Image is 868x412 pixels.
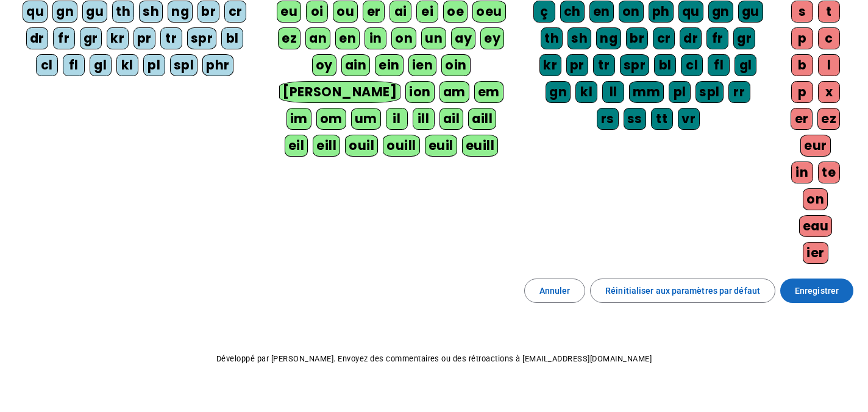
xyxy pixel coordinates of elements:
[305,27,330,49] div: an
[596,27,621,49] div: ng
[799,215,833,237] div: eau
[651,108,673,130] div: tt
[706,27,728,49] div: fr
[791,81,813,103] div: p
[695,81,724,103] div: spl
[439,108,464,130] div: ail
[818,27,840,49] div: c
[818,54,840,76] div: l
[143,54,165,76] div: pl
[421,27,446,49] div: un
[680,27,702,49] div: dr
[375,54,404,76] div: ein
[539,54,561,76] div: kr
[285,135,308,157] div: eil
[112,1,134,23] div: th
[653,27,675,49] div: cr
[306,1,328,23] div: oi
[795,283,839,298] span: Enregistrer
[160,27,182,49] div: tr
[681,54,703,76] div: cl
[605,283,760,298] span: Réinitialiser aux paramètres par défaut
[546,81,571,103] div: gn
[425,135,457,157] div: euil
[443,1,468,23] div: oe
[133,27,155,49] div: pr
[590,279,775,303] button: Réinitialiser aux paramètres par défaut
[313,135,340,157] div: eill
[221,27,243,49] div: bl
[791,162,813,183] div: in
[474,81,503,103] div: em
[90,54,112,76] div: gl
[408,54,437,76] div: ien
[575,81,597,103] div: kl
[26,27,48,49] div: dr
[602,81,624,103] div: ll
[678,108,700,130] div: vr
[735,54,756,76] div: gl
[780,279,853,303] button: Enregistrer
[413,108,435,130] div: ill
[312,54,336,76] div: oy
[791,108,813,130] div: er
[620,54,650,76] div: spr
[654,54,676,76] div: bl
[593,54,615,76] div: tr
[351,108,381,130] div: um
[416,1,438,23] div: ei
[803,188,828,210] div: on
[341,54,371,76] div: ain
[678,1,703,23] div: qu
[335,27,360,49] div: en
[333,1,358,23] div: ou
[386,108,408,130] div: il
[345,135,378,157] div: ouil
[23,1,48,23] div: qu
[728,81,750,103] div: rr
[589,1,614,23] div: en
[560,1,585,23] div: ch
[624,108,646,130] div: ss
[170,54,198,76] div: spl
[800,135,831,157] div: eur
[139,1,163,23] div: sh
[278,27,301,49] div: ez
[107,27,129,49] div: kr
[80,27,102,49] div: gr
[708,54,730,76] div: fl
[541,27,563,49] div: th
[224,1,246,23] div: cr
[468,108,496,130] div: aill
[818,81,840,103] div: x
[539,283,571,298] span: Annuler
[451,27,475,49] div: ay
[197,1,219,23] div: br
[533,1,555,23] div: ç
[168,1,193,23] div: ng
[187,27,217,49] div: spr
[202,54,233,76] div: phr
[36,54,58,76] div: cl
[53,27,75,49] div: fr
[567,27,591,49] div: sh
[365,27,386,49] div: in
[480,27,504,49] div: ey
[524,279,586,303] button: Annuler
[441,54,471,76] div: oin
[462,135,498,157] div: euill
[669,81,691,103] div: pl
[817,108,840,130] div: ez
[390,1,411,23] div: ai
[279,81,400,103] div: [PERSON_NAME]
[405,81,435,103] div: ion
[63,54,85,76] div: fl
[791,1,813,23] div: s
[791,27,813,49] div: p
[818,162,840,183] div: te
[626,27,648,49] div: br
[597,108,619,130] div: rs
[791,54,813,76] div: b
[116,54,138,76] div: kl
[363,1,385,23] div: er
